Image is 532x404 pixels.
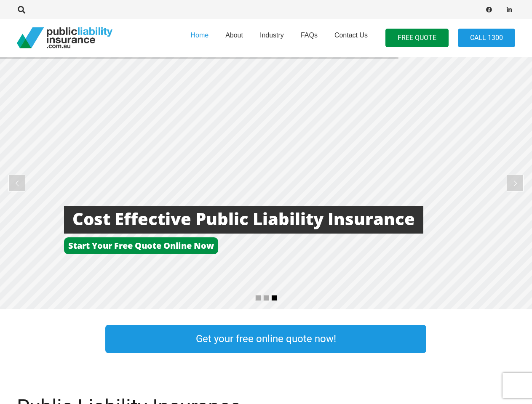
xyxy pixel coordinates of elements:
a: Home [182,16,217,59]
a: Get your free online quote now! [105,325,426,353]
a: FAQs [292,16,326,59]
span: About [225,32,243,39]
a: Facebook [483,4,495,16]
a: pli_logotransparent [17,27,112,48]
a: Contact Us [326,16,376,59]
span: Home [190,32,209,39]
a: About [217,16,251,59]
a: Call 1300 [458,29,515,48]
span: Contact Us [334,32,368,39]
a: Search [13,6,30,13]
span: FAQs [301,32,318,39]
a: Link [443,323,532,355]
a: FREE QUOTE [385,29,449,48]
a: LinkedIn [503,4,515,16]
a: Industry [251,16,292,59]
span: Industry [260,32,284,39]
